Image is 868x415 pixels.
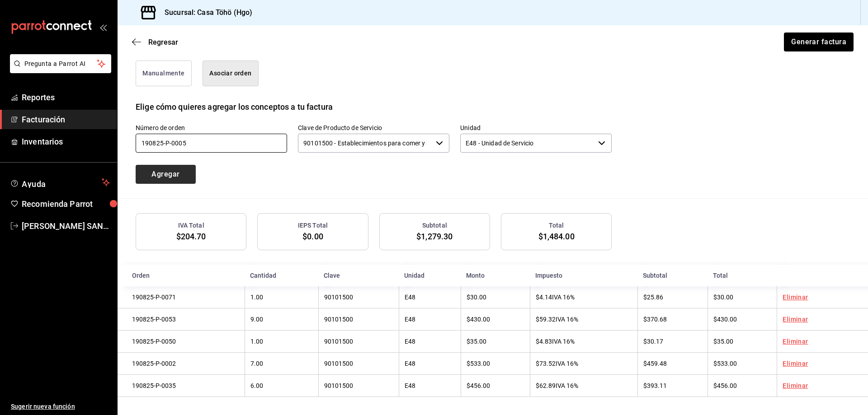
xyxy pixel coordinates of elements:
[530,265,637,286] th: Impuesto
[136,124,287,131] label: Número de orden
[399,308,461,331] td: E48
[460,134,594,153] input: Elige una opción
[250,316,263,323] span: 9.00
[467,316,490,323] span: $430.00
[536,382,556,389] span: $62.89
[22,91,110,103] span: Reportes
[118,286,245,308] td: 190825-P-0071
[784,33,854,51] button: Generar factura
[783,338,808,345] a: Eliminar
[118,331,245,353] td: 190825-P-0050
[467,294,486,301] span: $30.00
[399,286,461,308] td: E48
[176,232,206,241] span: $204.70
[783,294,808,301] a: Eliminar
[783,360,808,367] a: Eliminar
[318,308,398,331] td: 90101500
[399,353,461,375] td: E48
[643,316,667,323] span: $370.68
[713,360,737,367] span: $533.00
[118,353,245,375] td: 190825-P-0002
[11,402,110,411] span: Sugerir nueva función
[250,338,263,345] span: 1.00
[713,338,733,345] span: $35.00
[643,294,663,301] span: $25.86
[467,338,486,345] span: $35.00
[10,54,111,73] button: Pregunta a Parrot AI
[298,221,328,230] h3: IEPS Total
[318,375,398,397] td: 90101500
[461,265,530,286] th: Monto
[22,220,110,232] span: [PERSON_NAME] SAN [PERSON_NAME]
[136,101,333,113] div: Elige cómo quieres agregar los conceptos a tu factura
[399,265,461,286] th: Unidad
[136,134,287,153] input: 000000-P-0000
[536,360,556,367] span: $73.52
[250,382,263,389] span: 6.00
[118,375,245,397] td: 190825-P-0035
[250,360,263,367] span: 7.00
[467,360,490,367] span: $533.00
[422,221,447,230] h3: Subtotal
[6,65,111,75] a: Pregunta a Parrot AI
[99,23,107,31] button: open_drawer_menu
[416,232,453,241] span: $1,279.30
[536,316,556,323] span: $59.32
[467,382,490,389] span: $456.00
[302,232,323,241] span: $0.00
[136,165,196,184] button: Agregar
[713,294,733,301] span: $30.00
[460,124,612,131] label: Unidad
[22,177,98,188] span: Ayuda
[643,338,663,345] span: $30.17
[530,331,637,353] td: IVA 16%
[298,134,432,153] input: Elige una opción
[399,375,461,397] td: E48
[318,286,398,308] td: 90101500
[22,135,110,148] span: Inventarios
[643,360,667,367] span: $459.48
[245,265,318,286] th: Cantidad
[203,61,259,86] button: Asociar orden
[783,316,808,323] a: Eliminar
[136,61,192,86] button: Manualmente
[22,113,110,126] span: Facturación
[118,308,245,331] td: 190825-P-0053
[549,221,564,230] h3: Total
[318,331,398,353] td: 90101500
[22,198,110,210] span: Recomienda Parrot
[24,59,97,69] span: Pregunta a Parrot AI
[530,286,637,308] td: IVA 16%
[538,232,575,241] span: $1,484.00
[318,265,398,286] th: Clave
[530,308,637,331] td: IVA 16%
[157,7,252,18] h3: Sucursal: Casa Töhö (Hgo)
[536,294,552,301] span: $4.14
[178,221,204,230] h3: IVA Total
[713,316,737,323] span: $430.00
[708,265,777,286] th: Total
[148,38,178,47] span: Regresar
[298,124,449,131] label: Clave de Producto de Servicio
[530,353,637,375] td: IVA 16%
[118,265,245,286] th: Orden
[399,331,461,353] td: E48
[713,382,737,389] span: $456.00
[536,338,552,345] span: $4.83
[250,294,263,301] span: 1.00
[783,382,808,389] a: Eliminar
[637,265,708,286] th: Subtotal
[643,382,667,389] span: $393.11
[318,353,398,375] td: 90101500
[530,375,637,397] td: IVA 16%
[132,38,178,47] button: Regresar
